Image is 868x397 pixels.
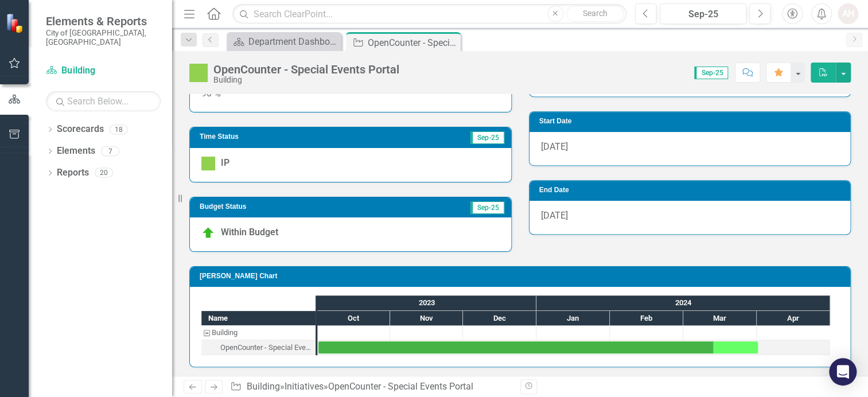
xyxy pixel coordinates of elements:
[536,311,610,326] div: Jan
[660,3,746,24] button: Sep-25
[190,79,511,112] div: 90 %
[57,123,104,136] a: Scorecards
[200,133,360,141] h3: Time Status
[101,146,119,156] div: 7
[390,311,463,326] div: Nov
[6,13,26,33] img: ClearPoint Strategy
[541,141,568,152] span: [DATE]
[285,381,324,392] a: Initiatives
[694,67,728,79] span: Sep-25
[201,325,316,340] div: Building
[201,311,316,325] div: Name
[838,3,858,24] button: AH
[757,311,830,326] div: Apr
[229,34,338,49] a: Department Dashboard
[463,311,536,326] div: Dec
[213,63,399,76] div: OpenCounter - Special Events Portal
[230,380,511,394] div: » »
[317,295,536,310] div: 2023
[582,9,607,18] span: Search
[536,295,830,310] div: 2024
[46,91,161,111] input: Search Below...
[201,157,215,170] img: IP
[368,36,458,50] div: OpenCounter - Special Events Portal
[664,7,742,21] div: Sep-25
[46,28,161,47] small: City of [GEOGRAPHIC_DATA], [GEOGRAPHIC_DATA]
[683,311,757,326] div: Mar
[610,311,683,326] div: Feb
[213,76,399,84] div: Building
[539,186,845,194] h3: End Date
[57,166,89,180] a: Reports
[470,201,504,214] span: Sep-25
[539,118,845,125] h3: Start Date
[95,168,113,178] div: 20
[248,34,338,49] div: Department Dashboard
[470,131,504,144] span: Sep-25
[200,273,844,280] h3: [PERSON_NAME] Chart
[201,226,215,240] img: Within Budget
[541,210,568,221] span: [DATE]
[201,325,316,340] div: Task: Building Start date: 2023-10-01 End date: 2023-10-02
[46,64,161,77] a: Building
[221,227,278,238] span: Within Budget
[189,64,208,82] img: IP
[46,14,161,28] span: Elements & Reports
[220,340,312,355] div: OpenCounter - Special Events Portal
[57,145,95,158] a: Elements
[201,340,316,355] div: Task: Start date: 2023-10-01 End date: 2024-04-01
[232,4,626,24] input: Search ClearPoint...
[110,124,128,134] div: 18
[247,381,280,392] a: Building
[221,157,229,168] span: IP
[328,381,473,392] div: OpenCounter - Special Events Portal
[201,340,316,355] div: OpenCounter - Special Events Portal
[200,203,374,211] h3: Budget Status
[212,325,238,340] div: Building
[566,6,624,22] button: Search
[317,311,390,326] div: Oct
[829,358,857,386] div: Open Intercom Messenger
[318,341,758,353] div: Task: Start date: 2023-10-01 End date: 2024-04-01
